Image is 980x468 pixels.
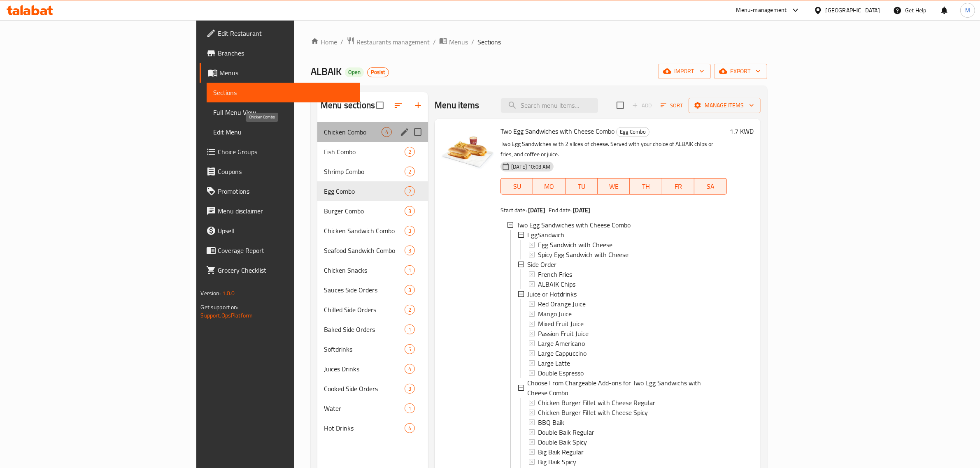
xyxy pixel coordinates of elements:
span: 3 [405,247,414,255]
div: Shrimp Combo2 [317,162,428,181]
span: Mixed Fruit Juice [538,319,584,329]
button: edit [398,126,411,138]
span: Sort sections [389,95,408,115]
div: items [405,147,415,157]
span: Side Order [527,259,556,269]
div: items [405,246,415,255]
span: Mango Juice [538,309,572,319]
a: Menus [439,37,468,47]
div: Chicken Snacks [324,265,405,275]
span: Passion Fruit Juice [538,329,589,338]
a: Coupons [200,162,360,181]
a: Support.OpsPlatform [200,310,253,321]
span: Large Americano [538,338,585,348]
span: 2 [405,188,414,195]
div: [GEOGRAPHIC_DATA] [826,6,880,15]
span: import [665,66,704,76]
span: Full Menu View [213,107,354,117]
button: SA [694,178,726,195]
span: export [721,66,761,76]
span: 1 [405,326,414,334]
span: Promotions [218,186,354,196]
span: End date: [549,205,572,215]
div: Chicken Snacks1 [317,260,428,280]
span: SU [504,181,530,192]
div: Burger Combo3 [317,201,428,221]
span: Double Baik Regular [538,427,594,437]
div: items [405,344,415,354]
div: Chicken Sandwich Combo3 [317,221,428,241]
div: Egg Combo2 [317,181,428,201]
span: Menu disclaimer [218,206,354,216]
a: Branches [200,43,360,63]
div: Sauces Side Orders3 [317,280,428,300]
span: EggSandwich [527,230,564,240]
div: items [405,206,415,216]
div: Chilled Side Orders2 [317,300,428,320]
a: Sections [207,83,360,102]
div: items [405,403,415,413]
span: Softdrinks [324,344,405,354]
div: Egg Combo [324,186,405,196]
span: M [965,6,970,15]
h2: Menu items [435,99,480,111]
span: Choose From Chargeable Add-ons for Two Egg Sandwichs with Cheese Combo [527,378,720,398]
span: Grocery Checklist [218,265,354,275]
li: / [433,37,436,47]
span: 5 [405,345,414,353]
span: WE [601,181,626,192]
div: Burger Combo [324,206,405,216]
span: Baked Side Orders [324,324,405,334]
div: Seafood Sandwich Combo3 [317,241,428,260]
div: Cooked Side Orders [324,384,405,394]
span: Chicken Burger Fillet with Cheese Spicy [538,408,648,417]
b: [DATE] [573,205,590,215]
button: WE [598,178,630,195]
span: Fish Combo [324,147,405,157]
span: Water [324,403,405,413]
span: Chicken Sandwich Combo [324,226,405,236]
a: Menus [200,63,360,83]
span: Egg Combo [617,127,649,137]
button: Sort [659,99,685,112]
a: Edit Menu [207,122,360,142]
span: 4 [405,365,414,373]
a: Choice Groups [200,142,360,162]
span: 3 [405,286,414,294]
div: items [405,423,415,433]
span: Branches [218,48,354,58]
p: Two Egg Sandwiches with 2 slices of cheese. Served with your choice of ALBAIK chips or fries, and... [500,139,726,160]
span: 3 [405,385,414,393]
span: Upsell [218,226,354,236]
span: 1.0.0 [222,288,235,299]
button: FR [662,178,694,195]
span: Coverage Report [218,246,354,255]
span: Edit Restaurant [218,28,354,38]
span: Big Baik Spicy [538,457,576,467]
span: Sort [661,101,683,110]
div: items [405,265,415,275]
span: Chilled Side Orders [324,305,405,315]
div: items [382,127,392,137]
span: Restaurants management [356,37,430,47]
span: 3 [405,227,414,235]
span: Juices Drinks [324,364,405,374]
img: Two Egg Sandwiches with Cheese Combo [441,125,494,178]
span: FR [666,181,691,192]
span: Edit Menu [213,127,354,137]
div: Baked Side Orders1 [317,320,428,339]
div: Cooked Side Orders3 [317,379,428,398]
span: Juice or Hotdrinks [527,289,577,299]
span: Menus [449,37,468,47]
span: Hot Drinks [324,423,405,433]
span: TU [569,181,594,192]
span: Sections [477,37,501,47]
div: Fish Combo2 [317,142,428,162]
span: Large Latte [538,358,570,368]
div: items [405,364,415,374]
span: Two Egg Sandwiches with Cheese Combo [517,220,631,230]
